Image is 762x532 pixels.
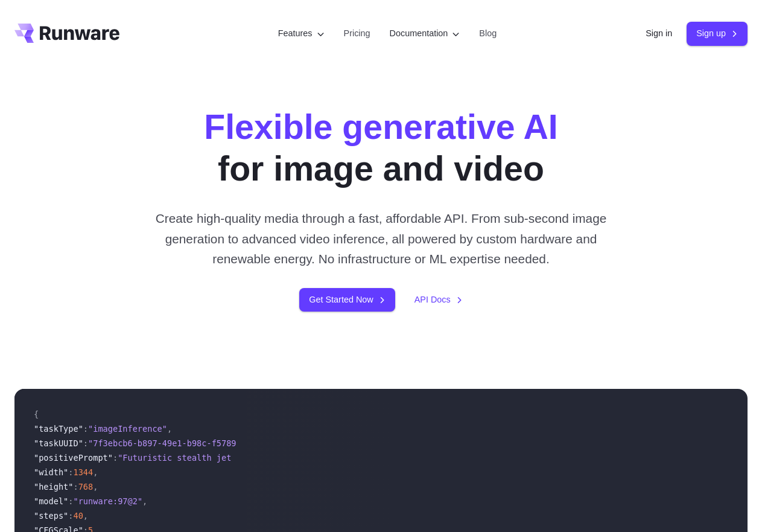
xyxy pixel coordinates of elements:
[34,511,68,521] span: "steps"
[88,438,276,448] span: "7f3ebcb6-b897-49e1-b98c-f5789d2d40d7"
[344,27,370,40] a: Pricing
[204,106,558,189] h1: for image and video
[88,424,167,434] span: "imageInference"
[687,22,748,45] a: Sign up
[83,511,88,521] span: ,
[299,288,395,312] a: Get Started Now
[83,424,88,434] span: :
[34,409,39,419] span: {
[93,482,98,492] span: ,
[34,482,73,492] span: "height"
[68,467,73,477] span: :
[73,511,83,521] span: 40
[14,24,119,43] a: Go to /
[68,511,73,521] span: :
[113,453,118,463] span: :
[93,467,98,477] span: ,
[83,438,88,448] span: :
[167,424,172,434] span: ,
[479,27,497,40] a: Blog
[646,27,672,40] a: Sign in
[414,293,463,307] a: API Docs
[78,482,94,492] span: 768
[147,208,616,269] p: Create high-quality media through a fast, affordable API. From sub-second image generation to adv...
[73,496,142,506] span: "runware:97@2"
[142,496,147,506] span: ,
[34,467,68,477] span: "width"
[34,453,113,463] span: "positivePrompt"
[68,496,73,506] span: :
[390,27,460,40] label: Documentation
[73,482,78,492] span: :
[34,424,83,434] span: "taskType"
[34,438,83,448] span: "taskUUID"
[118,453,567,463] span: "Futuristic stealth jet streaking through a neon-lit cityscape with glowing purple exhaust"
[278,27,325,40] label: Features
[73,467,93,477] span: 1344
[204,107,558,146] strong: Flexible generative AI
[34,496,68,506] span: "model"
